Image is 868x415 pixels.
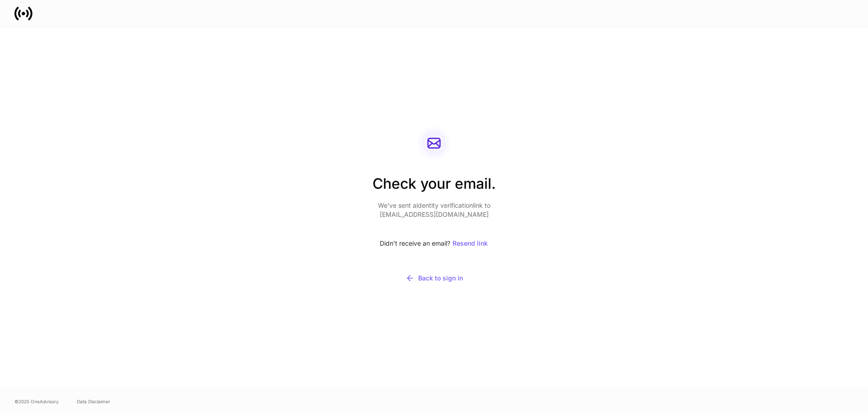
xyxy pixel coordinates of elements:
[452,233,488,253] button: Resend link
[77,398,110,405] a: Data Disclaimer
[406,274,463,283] div: Back to sign in
[453,240,488,247] div: Resend link
[373,233,496,253] div: Didn’t receive an email?
[373,268,496,289] button: Back to sign in
[14,398,59,405] span: © 2025 OneAdvisory
[373,174,496,201] h2: Check your email.
[373,201,496,219] p: We’ve sent a identity verification link to [EMAIL_ADDRESS][DOMAIN_NAME]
